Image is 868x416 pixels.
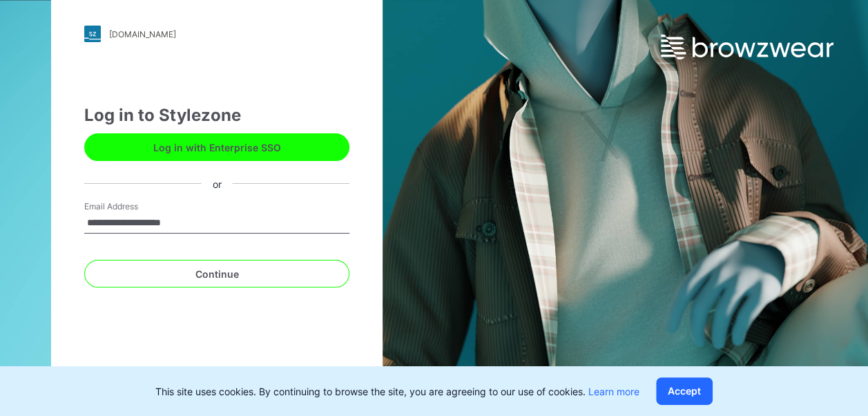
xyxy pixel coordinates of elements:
[202,176,233,191] div: or
[656,377,713,405] button: Accept
[84,133,349,161] button: Log in with Enterprise SSO
[84,260,349,287] button: Continue
[84,103,349,128] div: Log in to Stylezone
[84,200,181,213] label: Email Address
[84,26,101,42] img: stylezone-logo.562084cfcfab977791bfbf7441f1a819.svg
[661,35,833,59] img: browzwear-logo.e42bd6dac1945053ebaf764b6aa21510.svg
[109,29,176,39] div: [DOMAIN_NAME]
[588,386,639,397] a: Learn more
[84,26,349,42] a: [DOMAIN_NAME]
[155,384,639,399] p: This site uses cookies. By continuing to browse the site, you are agreeing to our use of cookies.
